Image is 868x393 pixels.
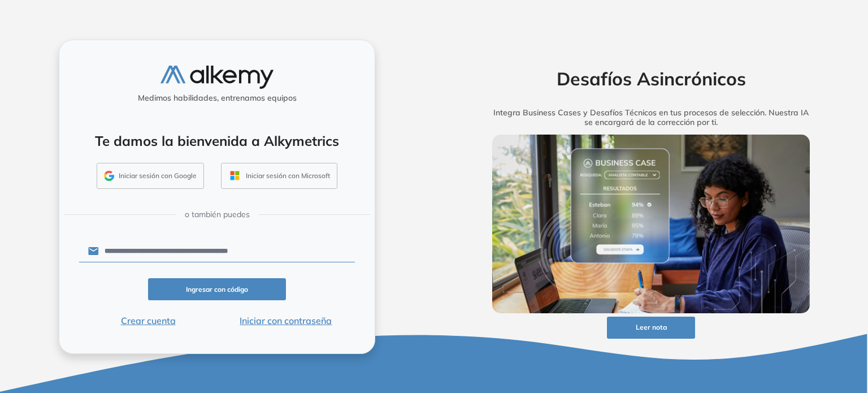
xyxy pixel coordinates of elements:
img: img-more-info [492,135,810,313]
button: Iniciar sesión con Google [97,163,204,189]
img: OUTLOOK_ICON [228,169,241,182]
button: Crear cuenta [79,314,217,327]
button: Leer nota [607,317,695,339]
button: Iniciar con contraseña [217,314,355,327]
span: o también puedes [185,209,250,221]
button: Iniciar sesión con Microsoft [221,163,337,189]
button: Ingresar con código [148,278,286,300]
h2: Desafíos Asincrónicos [475,68,827,89]
h5: Medimos habilidades, entrenamos equipos [64,93,370,103]
img: GMAIL_ICON [104,171,114,181]
h5: Integra Business Cases y Desafíos Técnicos en tus procesos de selección. Nuestra IA se encargará ... [475,108,827,127]
h4: Te damos la bienvenida a Alkymetrics [74,133,360,149]
img: logo-alkemy [160,66,274,89]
